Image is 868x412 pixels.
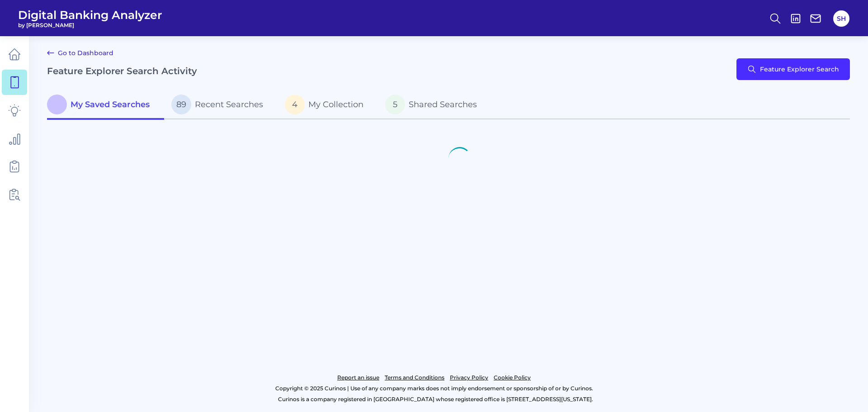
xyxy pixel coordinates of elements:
span: by [PERSON_NAME] [18,22,162,28]
span: Feature Explorer Search [760,66,839,73]
button: SH [833,10,849,27]
a: Report an issue [337,372,379,383]
span: Recent Searches [195,99,263,109]
span: 5 [385,95,405,114]
a: Terms and Conditions [385,372,444,383]
a: 5Shared Searches [378,91,491,120]
span: 89 [171,95,191,114]
p: Curinos is a company registered in [GEOGRAPHIC_DATA] whose registered office is [STREET_ADDRESS][... [47,394,824,405]
a: Privacy Policy [450,372,488,383]
a: 89Recent Searches [164,91,278,120]
a: My Saved Searches [47,91,164,120]
h2: Feature Explorer Search Activity [47,66,197,76]
button: Feature Explorer Search [736,58,850,80]
a: Cookie Policy [494,372,531,383]
a: Go to Dashboard [47,47,113,58]
span: Digital Banking Analyzer [18,8,162,22]
p: Copyright © 2025 Curinos | Use of any company marks does not imply endorsement or sponsorship of ... [44,383,824,394]
span: My Saved Searches [71,99,150,109]
span: My Collection [308,99,363,109]
span: Shared Searches [409,99,477,109]
a: 4My Collection [278,91,378,120]
span: 4 [285,95,305,114]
